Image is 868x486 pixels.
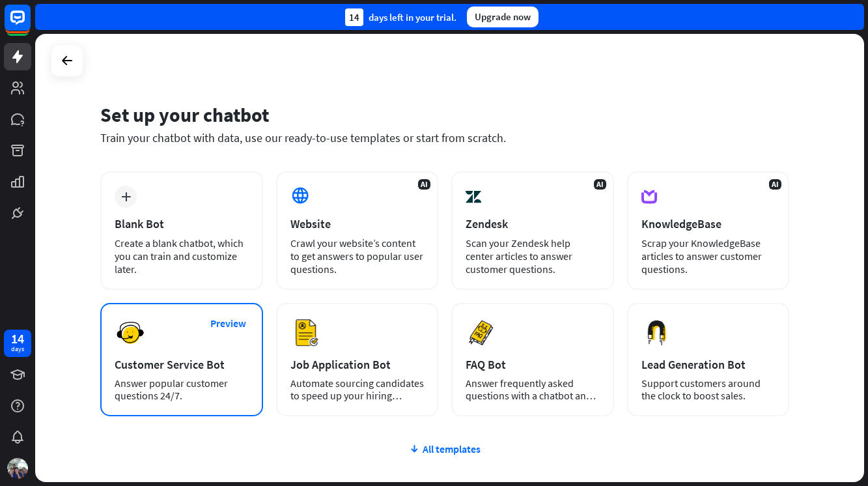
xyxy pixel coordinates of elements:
[466,216,600,231] div: Zendesk
[290,357,425,372] div: Job Application Bot
[641,357,776,372] div: Lead Generation Bot
[115,216,249,231] div: Blank Bot
[641,377,776,402] div: Support customers around the clock to boost sales.
[10,5,49,44] button: Open LiveChat chat widget
[290,236,425,276] div: Crawl your website’s content to get answers to popular user questions.
[11,333,24,345] div: 14
[100,102,789,127] div: Set up your chatbot
[345,8,363,26] div: 14
[115,377,249,402] div: Answer popular customer questions 24/7.
[100,442,789,455] div: All templates
[594,179,606,190] span: AI
[467,7,539,27] div: Upgrade now
[100,130,789,145] div: Train your chatbot with data, use our ready-to-use templates or start from scratch.
[121,192,131,201] i: plus
[641,216,776,231] div: KnowledgeBase
[203,311,255,336] button: Preview
[418,179,430,190] span: AI
[466,377,600,402] div: Answer frequently asked questions with a chatbot and save your time.
[11,345,24,354] div: days
[290,216,425,231] div: Website
[115,357,249,372] div: Customer Service Bot
[345,8,456,26] div: days left in your trial.
[466,236,600,276] div: Scan your Zendesk help center articles to answer customer questions.
[4,330,31,357] a: 14 days
[641,236,776,276] div: Scrap your KnowledgeBase articles to answer customer questions.
[115,236,249,276] div: Create a blank chatbot, which you can train and customize later.
[466,357,600,372] div: FAQ Bot
[290,377,425,402] div: Automate sourcing candidates to speed up your hiring process.
[769,179,781,190] span: AI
